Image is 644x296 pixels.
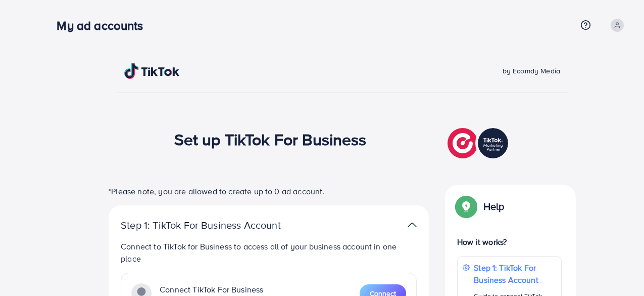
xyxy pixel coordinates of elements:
[448,125,511,161] img: TikTok partner
[57,18,151,33] h3: My ad accounts
[109,185,429,197] p: *Please note, you are allowed to create up to 0 ad account.
[457,236,562,248] p: How it works?
[408,218,417,232] img: TikTok partner
[474,262,556,286] p: Step 1: TikTok For Business Account
[457,197,475,216] img: Popup guide
[503,66,560,76] span: by Ecomdy Media
[124,63,180,79] img: TikTok
[174,130,367,149] h1: Set up TikTok For Business
[121,219,313,231] p: Step 1: TikTok For Business Account
[483,200,505,213] p: Help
